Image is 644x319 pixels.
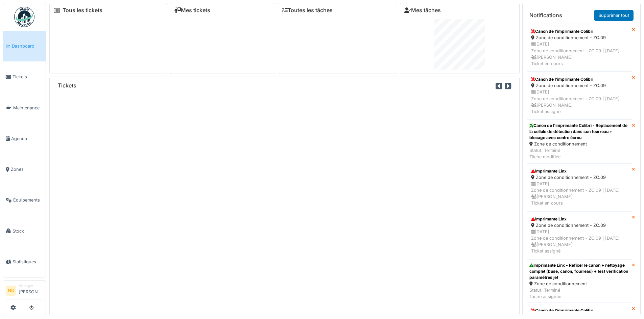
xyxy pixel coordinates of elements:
div: Statut: Terminé Tâche modifiée [529,147,629,160]
a: Agenda [3,123,46,154]
a: Équipements [3,185,46,215]
a: Canon de l'imprimante Colibri - Replacement de la cellule de détection dans son fourreau + blocag... [527,119,632,163]
div: Zone de conditionnement [529,281,629,287]
div: Canon de l'imprimante Colibri [531,308,627,314]
span: Maintenance [13,105,43,111]
h6: Notifications [529,12,562,19]
div: Canon de l'imprimante Colibri [531,28,627,34]
div: Canon de l'imprimante Colibri - Replacement de la cellule de détection dans son fourreau + blocag... [529,123,629,141]
li: ND [6,286,16,296]
div: [DATE] Zone de conditionnement - ZC.09 | [DATE] [PERSON_NAME] Ticket en cours [531,41,627,67]
span: Dashboard [12,43,43,49]
a: Mes tickets [174,7,210,14]
div: Zone de conditionnement - ZC.09 [531,82,627,89]
span: Équipements [13,197,43,203]
a: Imprimante Linx - Refixer le canon + nettoyage complet (buse, canon, fourreau) + test vérificatio... [527,259,632,303]
div: Manager [19,283,43,288]
a: Stock [3,216,46,246]
a: Mes tâches [404,7,441,14]
h6: Tickets [58,82,76,89]
span: Tickets [13,74,43,80]
img: Badge_color-CXgf-gQk.svg [14,7,34,27]
li: [PERSON_NAME] [19,283,43,298]
a: Toutes les tâches [282,7,333,14]
a: Zones [3,154,46,185]
a: Statistiques [3,246,46,277]
span: Stock [13,228,43,234]
div: Imprimante Linx - Refixer le canon + nettoyage complet (buse, canon, fourreau) + test vérificatio... [529,262,629,281]
a: Tous les tickets [63,7,102,14]
div: Canon de l'imprimante Colibri [531,76,627,82]
a: Supprimer tout [594,10,634,21]
span: Statistiques [13,259,43,265]
a: Imprimante Linx Zone de conditionnement - ZC.09 [DATE]Zone de conditionnement - ZC.09 | [DATE] [P... [527,211,632,259]
a: Maintenance [3,92,46,123]
a: Canon de l'imprimante Colibri Zone de conditionnement - ZC.09 [DATE]Zone de conditionnement - ZC.... [527,72,632,119]
a: ND Manager[PERSON_NAME] [6,283,43,299]
a: Dashboard [3,31,46,61]
div: [DATE] Zone de conditionnement - ZC.09 | [DATE] [PERSON_NAME] Ticket assigné [531,89,627,115]
a: Imprimante Linx Zone de conditionnement - ZC.09 [DATE]Zone de conditionnement - ZC.09 | [DATE] [P... [527,163,632,211]
div: Zone de conditionnement - ZC.09 [531,34,627,41]
span: Agenda [11,135,43,142]
div: Statut: Terminé Tâche assignée [529,287,629,300]
div: Zone de conditionnement [529,141,629,147]
a: Canon de l'imprimante Colibri Zone de conditionnement - ZC.09 [DATE]Zone de conditionnement - ZC.... [527,24,632,72]
div: Zone de conditionnement - ZC.09 [531,174,627,181]
div: Zone de conditionnement - ZC.09 [531,222,627,229]
div: Imprimante Linx [531,216,627,222]
span: Zones [11,166,43,172]
div: [DATE] Zone de conditionnement - ZC.09 | [DATE] [PERSON_NAME] Ticket en cours [531,181,627,207]
a: Tickets [3,61,46,92]
div: Imprimante Linx [531,168,627,174]
div: [DATE] Zone de conditionnement - ZC.09 | [DATE] [PERSON_NAME] Ticket assigné [531,229,627,255]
